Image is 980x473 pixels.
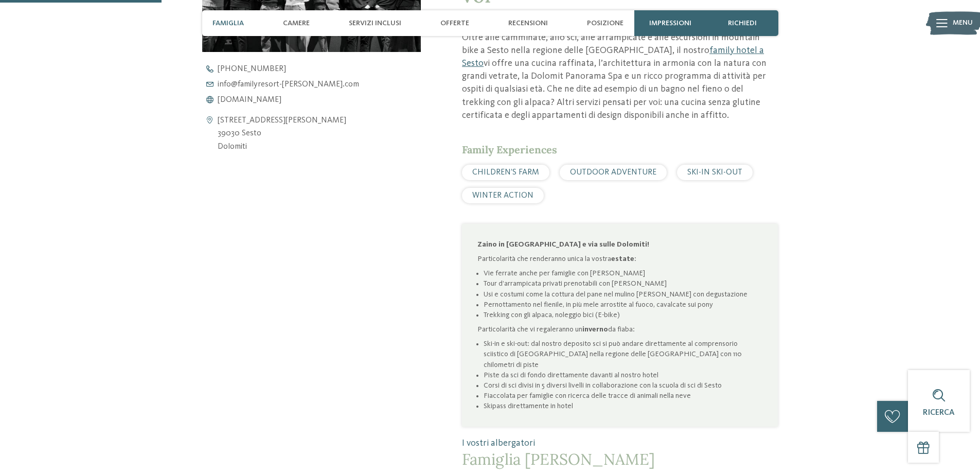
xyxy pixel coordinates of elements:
[472,168,539,177] span: CHILDREN’S FARM
[218,114,346,154] address: [STREET_ADDRESS][PERSON_NAME] 39030 Sesto Dolomiti
[611,255,634,262] strong: estate
[462,450,778,468] span: Famiglia [PERSON_NAME]
[202,65,439,73] a: [PHONE_NUMBER]
[218,96,281,104] span: [DOMAIN_NAME]
[508,19,548,28] span: Recensioni
[484,289,762,300] li: Usi e costumi come la cottura del pane nel mulino [PERSON_NAME] con degustazione
[477,241,649,248] strong: Zaino in [GEOGRAPHIC_DATA] e via sulle Dolomiti!
[484,339,762,370] li: Ski-in e ski-out: dal nostro deposito sci si può andare direttamente al comprensorio sciistico di...
[440,19,469,28] span: Offerte
[462,437,778,450] span: I vostri albergatori
[582,326,608,333] strong: inverno
[484,310,762,320] li: Trekking con gli alpaca, noleggio bici (E-bike)
[484,268,762,278] li: Vie ferrate anche per famiglie con [PERSON_NAME]
[283,19,310,28] span: Camere
[923,409,955,417] span: Ricerca
[484,370,762,380] li: Piste da sci di fondo direttamente davanti al nostro hotel
[462,143,557,156] span: Family Experiences
[349,19,401,28] span: Servizi inclusi
[202,96,439,104] a: [DOMAIN_NAME]
[484,401,762,411] li: Skipass direttamente in hotel
[570,168,656,177] span: OUTDOOR ADVENTURE
[484,278,762,289] li: Tour d’arrampicata privati prenotabili con [PERSON_NAME]
[212,19,244,28] span: Famiglia
[484,391,762,401] li: Fiaccolata per famiglie con ricerca delle tracce di animali nella neve
[218,80,359,89] span: info@ familyresort-[PERSON_NAME]. com
[587,19,623,28] span: Posizione
[477,254,762,264] p: Particolarità che renderanno unica la vostra :
[477,324,762,335] p: Particolarità che vi regaleranno un da fiaba:
[484,300,762,310] li: Pernottamento nel fienile, in più mele arrostite al fuoco, cavalcate sui pony
[484,380,762,391] li: Corsi di sci divisi in 5 diversi livelli in collaborazione con la scuola di sci di Sesto
[687,168,742,177] span: SKI-IN SKI-OUT
[472,191,533,200] span: WINTER ACTION
[202,80,439,89] a: info@familyresort-[PERSON_NAME].com
[649,19,691,28] span: Impressioni
[728,19,757,28] span: richiedi
[462,18,778,122] p: Vedrete, la passione per le Dolomiti della famiglia [PERSON_NAME] contagerà. Oltre alle camminate...
[218,65,286,73] span: [PHONE_NUMBER]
